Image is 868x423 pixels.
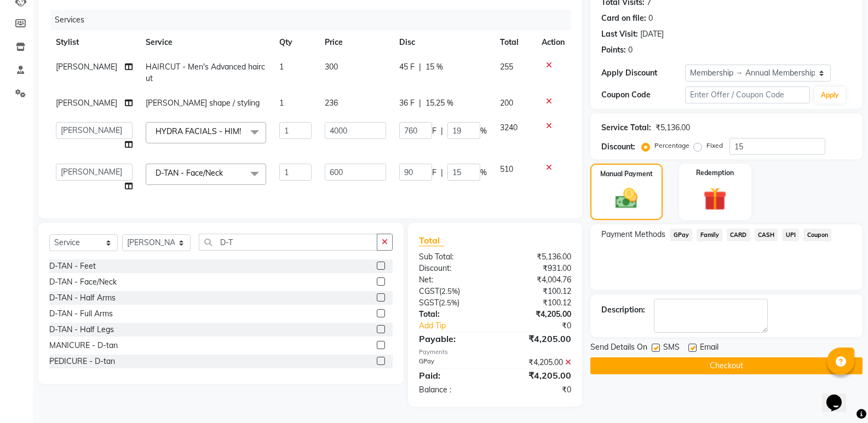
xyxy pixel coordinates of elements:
[590,341,647,355] span: Send Details On
[432,167,436,178] span: F
[696,168,734,178] label: Redemption
[419,97,421,109] span: |
[411,369,495,382] div: Paid:
[480,167,487,178] span: %
[640,28,664,40] div: [DATE]
[590,357,863,374] button: Checkout
[411,384,495,396] div: Balance :
[426,61,443,73] span: 15 %
[223,168,228,178] a: x
[697,229,722,241] span: Family
[509,320,579,332] div: ₹0
[273,30,318,55] th: Qty
[601,89,685,101] div: Coupon Code
[325,62,338,72] span: 300
[663,341,680,355] span: SMS
[755,229,778,241] span: CASH
[500,164,513,174] span: 510
[411,320,509,332] a: Add Tip
[601,304,645,316] div: Description:
[279,98,284,108] span: 1
[495,369,579,382] div: ₹4,205.00
[628,44,633,56] div: 0
[411,274,495,286] div: Net:
[601,67,685,79] div: Apply Discount
[393,30,493,55] th: Disc
[601,141,635,153] div: Discount:
[411,357,495,368] div: GPay
[50,10,579,30] div: Services
[49,356,115,367] div: PEDICURE - D-tan
[480,125,487,137] span: %
[49,276,117,288] div: D-TAN - Face/Neck
[146,98,260,108] span: [PERSON_NAME] shape / styling
[601,122,651,134] div: Service Total:
[279,62,284,72] span: 1
[156,126,241,136] span: HYDRA FACIALS - HIM!
[426,97,453,109] span: 15.25 %
[601,28,638,40] div: Last Visit:
[199,234,377,251] input: Search or Scan
[493,30,536,55] th: Total
[601,229,665,240] span: Payment Methods
[685,86,810,103] input: Enter Offer / Coupon Code
[648,13,653,24] div: 0
[325,98,338,108] span: 236
[500,123,518,132] span: 3240
[49,30,139,55] th: Stylist
[411,263,495,274] div: Discount:
[656,122,690,134] div: ₹5,136.00
[441,125,443,137] span: |
[49,260,96,272] div: D-TAN - Feet
[535,30,571,55] th: Action
[411,297,495,309] div: ( )
[419,61,421,73] span: |
[700,341,718,355] span: Email
[241,126,246,136] a: x
[432,125,436,137] span: F
[49,340,118,351] div: MANICURE - D-tan
[803,229,831,241] span: Coupon
[782,229,799,241] span: UPI
[49,324,114,335] div: D-TAN - Half Legs
[500,98,513,108] span: 200
[441,298,457,307] span: 2.5%
[56,98,117,108] span: [PERSON_NAME]
[696,184,734,213] img: _gift.svg
[654,141,689,150] label: Percentage
[411,332,495,345] div: Payable:
[706,141,723,150] label: Fixed
[399,61,415,73] span: 45 F
[670,229,692,241] span: GPay
[318,30,393,55] th: Price
[495,274,579,286] div: ₹4,004.76
[441,287,458,295] span: 2.5%
[156,168,223,178] span: D-TAN - Face/Neck
[419,235,444,246] span: Total
[727,229,750,241] span: CARD
[495,384,579,396] div: ₹0
[441,167,443,178] span: |
[419,298,439,308] span: SGST
[419,286,439,296] span: CGST
[56,62,117,72] span: [PERSON_NAME]
[49,308,113,320] div: D-TAN - Full Arms
[49,292,116,304] div: D-TAN - Half Arms
[399,97,415,109] span: 36 F
[495,297,579,309] div: ₹100.12
[495,286,579,297] div: ₹100.12
[411,251,495,263] div: Sub Total:
[495,332,579,345] div: ₹4,205.00
[419,347,571,357] div: Payments
[495,251,579,263] div: ₹5,136.00
[146,62,265,83] span: HAIRCUT - Men's Advanced haircut
[601,13,646,24] div: Card on file:
[495,357,579,368] div: ₹4,205.00
[139,30,273,55] th: Service
[601,44,626,56] div: Points:
[411,309,495,320] div: Total:
[500,62,513,72] span: 255
[411,286,495,297] div: ( )
[822,379,857,412] iframe: chat widget
[608,186,645,211] img: _cash.svg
